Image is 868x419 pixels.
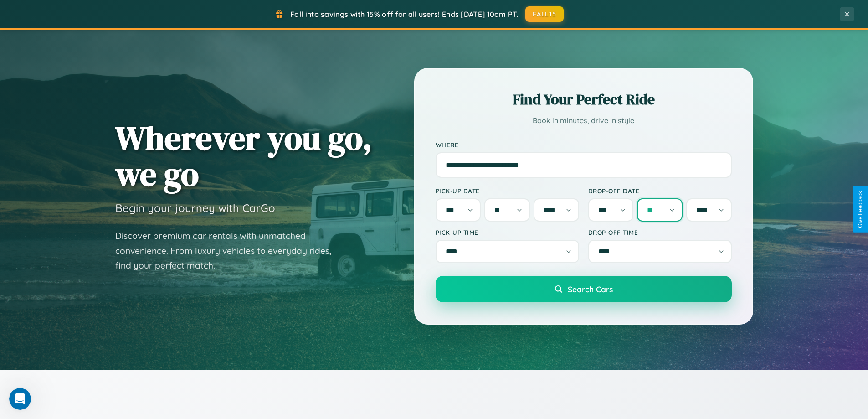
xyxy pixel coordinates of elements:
h2: Find Your Perfect Ride [436,89,732,109]
div: Give Feedback [857,191,863,228]
span: Fall into savings with 15% off for all users! Ends [DATE] 10am PT. [290,10,519,19]
p: Discover premium car rentals with unmatched convenience. From luxury vehicles to everyday rides, ... [115,228,343,273]
label: Where [436,141,732,149]
iframe: Intercom live chat [9,388,31,410]
label: Drop-off Date [588,187,732,195]
p: Book in minutes, drive in style [436,114,732,127]
h1: Wherever you go, we go [115,120,372,192]
label: Pick-up Date [436,187,579,195]
h3: Begin your journey with CarGo [115,201,275,215]
button: Search Cars [436,276,732,302]
label: Pick-up Time [436,228,579,236]
span: Search Cars [568,284,613,294]
label: Drop-off Time [588,228,732,236]
button: FALL15 [525,6,564,22]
